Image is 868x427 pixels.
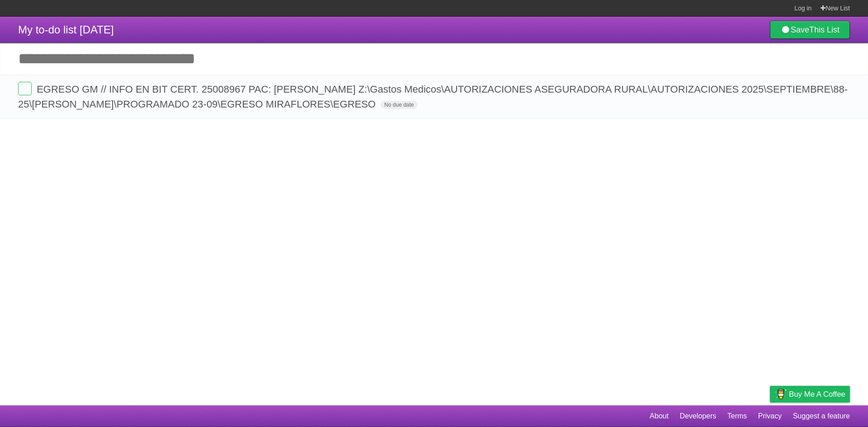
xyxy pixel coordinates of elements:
a: Developers [679,408,716,425]
span: My to-do list [DATE] [18,23,114,36]
span: No due date [381,101,417,109]
span: Buy me a coffee [789,386,845,402]
span: EGRESO GM // INFO EN BIT CERT. 25008967 PAC: [PERSON_NAME] Z:\Gastos Medicos\AUTORIZACIONES ASEGU... [18,84,848,110]
a: Privacy [758,408,782,425]
a: Suggest a feature [793,408,850,425]
a: Buy me a coffee [770,386,850,403]
b: This List [809,25,840,34]
a: About [650,408,669,425]
a: SaveThis List [770,21,850,39]
label: Done [18,82,32,95]
img: Buy me a coffee [774,386,787,402]
a: Terms [727,408,747,425]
